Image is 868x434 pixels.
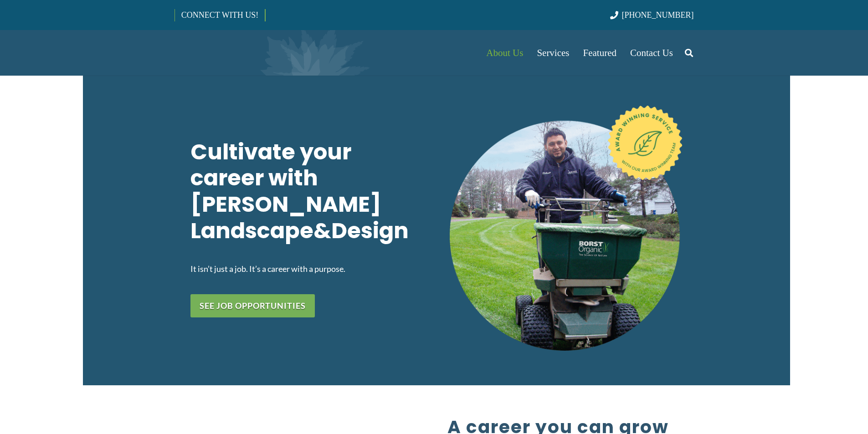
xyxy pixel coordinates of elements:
[630,47,673,58] span: Contact Us
[537,47,569,58] span: Services
[610,10,693,20] a: [PHONE_NUMBER]
[175,35,326,71] a: Borst-Logo
[190,262,423,276] p: It isn’t just a job. It’s a career with a purpose.
[450,106,682,351] img: Landscape technician operating a Borst Organic spreader on a well-maintained lawn, showcasing awa...
[175,4,265,26] a: CONNECT WITH US!
[479,30,530,76] a: About Us
[680,41,698,64] a: Search
[190,139,423,248] h1: Cultivate your career with [PERSON_NAME] Landscape Design
[190,294,315,317] a: See job opportunities
[576,30,623,76] a: Featured
[486,47,523,58] span: About Us
[583,47,616,58] span: Featured
[313,215,331,246] span: &
[530,30,576,76] a: Services
[623,30,680,76] a: Contact Us
[622,10,694,20] span: [PHONE_NUMBER]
